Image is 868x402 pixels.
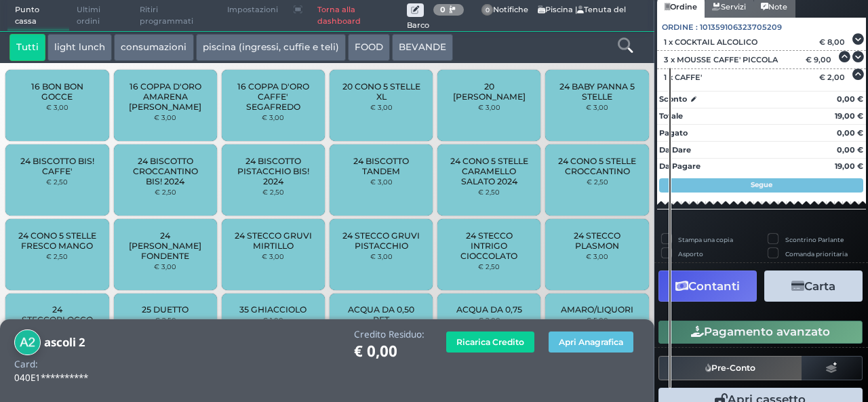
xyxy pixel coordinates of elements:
span: 24 STECCOBLOCCO [17,304,98,325]
span: 24 STECCO INTRIGO CIOCCOLATO [449,230,530,261]
span: Ultimi ordini [69,1,132,31]
h4: Card: [14,359,38,369]
strong: Da Pagare [659,161,701,171]
small: € 2,50 [478,188,500,196]
span: 24 STECCO GRUVI MIRTILLO [233,230,314,251]
span: Ordine : [662,22,698,33]
label: Comanda prioritaria [785,249,848,258]
button: FOOD [348,34,390,61]
small: € 3,00 [46,103,68,111]
button: Carta [764,270,863,301]
b: ascoli 2 [44,334,85,350]
span: 0 [481,4,494,16]
span: 1 x COCKTAIL ALCOLICO [664,37,757,47]
span: 16 COPPA D'ORO CAFFE' SEGAFREDO [233,81,314,112]
small: € 3,00 [262,113,284,121]
small: € 3,00 [262,252,284,260]
div: € 2,00 [817,73,852,82]
span: 24 STECCO GRUVI PISTACCHIO [341,230,422,251]
strong: 19,00 € [835,161,863,171]
button: Apri Anagrafica [549,331,633,353]
span: 24 BISCOTTO CROCCANTINO BIS! 2024 [125,156,205,186]
strong: Segue [751,180,772,189]
button: Pagamento avanzato [658,321,863,344]
span: Ritiri programmati [132,1,220,31]
span: AMARO/LIQUORI [561,304,633,315]
button: piscina (ingressi, cuffie e teli) [196,34,346,61]
button: Pre-Conto [658,356,802,380]
b: 0 [440,5,446,14]
span: 16 COPPA D'ORO AMARENA [PERSON_NAME] [125,81,205,112]
div: € 8,00 [817,37,852,47]
span: 24 BISCOTTO TANDEM [341,156,422,176]
span: 1 x CAFFE' [664,73,702,82]
a: Torna alla dashboard [310,1,407,31]
label: Scontrino Parlante [785,235,844,244]
strong: 19,00 € [835,111,863,121]
small: € 3,00 [370,252,393,260]
div: € 9,00 [804,55,839,64]
label: Stampa una copia [678,235,733,244]
span: 101359106323705209 [700,22,782,33]
span: 3 x MOUSSE CAFFE' PICCOLA [664,55,778,64]
span: 24 STECCO PLASMON [557,230,637,251]
span: 24 BISCOTTO BIS! CAFFE' [17,156,98,176]
span: 20 CONO 5 STELLE XL [341,81,422,102]
span: 20 [PERSON_NAME] [449,81,530,102]
button: Contanti [658,270,757,301]
strong: 0,00 € [837,94,863,104]
small: € 2,50 [46,178,68,186]
small: € 2,50 [587,178,608,186]
small: € 3,00 [370,103,393,111]
span: 24 CONO 5 STELLE FRESCO MANGO [17,230,98,251]
img: ascoli 2 [14,329,41,356]
span: 24 BISCOTTO PISTACCHIO BIS! 2024 [233,156,314,186]
span: 35 GHIACCIOLO [239,304,307,315]
strong: 0,00 € [837,145,863,155]
span: ACQUA DA 0,50 PET [341,304,422,325]
h4: Credito Residuo: [354,329,425,340]
strong: 0,00 € [837,128,863,138]
small: € 3,00 [586,103,608,111]
small: € 3,00 [154,113,176,121]
span: Impostazioni [220,1,285,20]
span: ACQUA DA 0,75 [456,304,522,315]
small: € 2,50 [155,188,176,196]
button: Tutti [9,34,45,61]
small: € 3,00 [478,103,500,111]
button: Ricarica Credito [446,331,534,353]
small: € 3,00 [154,262,176,270]
strong: Pagato [659,128,688,138]
small: € 2,50 [155,316,176,324]
small: € 3,00 [586,252,608,260]
span: 24 CONO 5 STELLE CARAMELLO SALATO 2024 [449,156,530,186]
span: 16 BON BON GOCCE [17,81,98,102]
label: Asporto [678,249,703,258]
span: 25 DUETTO [142,304,189,315]
small: € 5,00 [586,316,608,324]
small: € 2,50 [46,252,68,260]
span: 24 [PERSON_NAME] FONDENTE [125,230,205,261]
span: Punto cassa [7,1,70,31]
small: € 2,50 [478,262,500,270]
button: light lunch [47,34,112,61]
strong: Da Dare [659,145,691,155]
strong: Totale [659,111,683,121]
span: 24 CONO 5 STELLE CROCCANTINO [557,156,637,176]
button: BEVANDE [392,34,453,61]
small: € 1,00 [262,316,283,324]
small: € 2,00 [478,316,500,324]
small: € 3,00 [370,178,393,186]
span: 24 BABY PANNA 5 STELLE [557,81,637,102]
button: consumazioni [114,34,193,61]
small: € 2,50 [262,188,284,196]
strong: Sconto [659,94,687,105]
h1: € 0,00 [354,343,425,360]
